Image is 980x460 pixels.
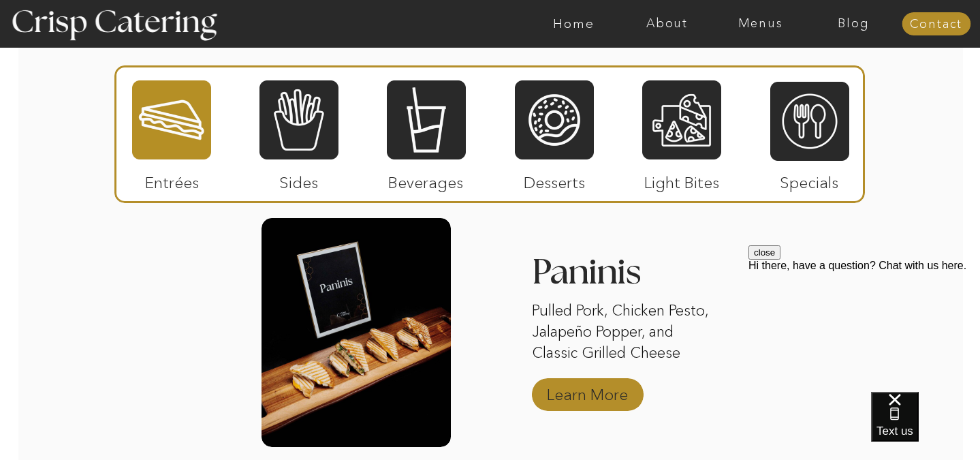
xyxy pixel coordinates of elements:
[748,245,980,409] iframe: podium webchat widget prompt
[871,392,980,460] iframe: podium webchat widget bubble
[381,159,471,199] p: Beverages
[527,17,620,31] a: Home
[532,255,721,298] h3: Paninis
[902,18,970,31] a: Contact
[620,17,714,31] a: About
[127,159,217,199] p: Entrées
[637,159,727,199] p: Light Bites
[764,159,855,199] p: Specials
[542,371,633,411] a: Learn More
[714,17,807,31] a: Menus
[532,301,721,366] p: Pulled Pork, Chicken Pesto, Jalapeño Popper, and Classic Grilled Cheese
[807,17,900,31] a: Blog
[509,159,600,199] p: Desserts
[253,159,344,199] p: Sides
